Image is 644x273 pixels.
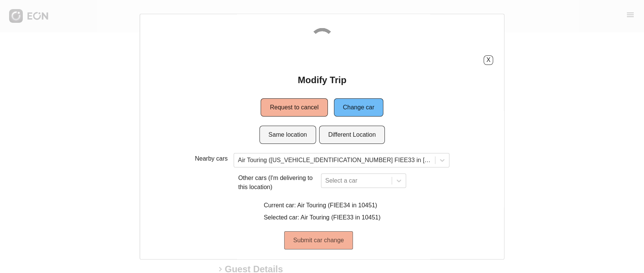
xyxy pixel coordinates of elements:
button: Change car [334,98,383,117]
p: Nearby cars [195,154,228,163]
button: X [484,55,493,65]
button: Different Location [319,126,385,144]
button: Request to cancel [261,98,328,117]
h2: Modify Trip [298,74,347,86]
p: Current car: Air Touring (FIEE34 in 10451) [264,201,380,210]
p: Other cars (I'm delivering to this location) [238,174,318,192]
p: Selected car: Air Touring (FIEE33 in 10451) [264,213,380,222]
button: Same location [259,126,316,144]
button: Submit car change [284,231,353,249]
